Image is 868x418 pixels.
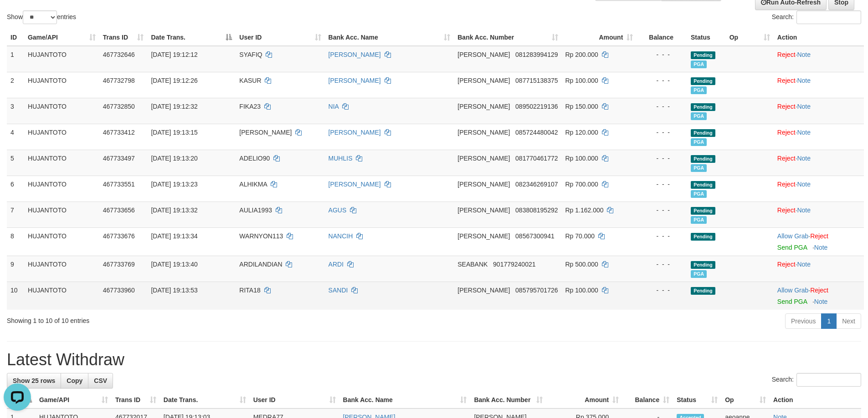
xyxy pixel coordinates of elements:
[774,176,864,201] td: ·
[239,181,267,188] span: ALHIKMA
[774,72,864,98] td: ·
[774,98,864,124] td: ·
[470,392,546,408] th: Bank Acc. Number: activate to sort column ascending
[151,261,197,268] span: [DATE] 19:13:40
[515,51,558,58] span: Copy 081283994129 to clipboard
[515,103,558,110] span: Copy 089502219136 to clipboard
[151,287,197,294] span: [DATE] 19:13:53
[797,77,811,84] a: Note
[691,138,707,146] span: Marked by aeoanne
[640,180,683,189] div: - - -
[239,155,270,162] span: ADELIO90
[239,51,262,58] span: SYAFIQ
[691,103,715,111] span: Pending
[640,102,683,111] div: - - -
[565,129,598,136] span: Rp 120.000
[7,29,24,46] th: ID
[329,155,353,162] a: MUHLIS
[329,287,348,294] a: SANDI
[691,190,707,198] span: Marked by aeoanne
[88,373,113,388] a: CSV
[103,232,135,240] span: 467733676
[24,282,99,310] td: HUJANTOTO
[797,51,811,58] a: Note
[7,124,24,150] td: 4
[7,282,24,310] td: 10
[457,77,510,84] span: [PERSON_NAME]
[691,181,715,189] span: Pending
[24,124,99,150] td: HUJANTOTO
[151,103,197,110] span: [DATE] 19:12:32
[796,10,861,24] input: Search:
[239,129,292,136] span: [PERSON_NAME]
[691,270,707,278] span: Marked by aeoanne
[151,181,197,188] span: [DATE] 19:13:23
[99,29,148,46] th: Trans ID: activate to sort column ascending
[329,51,381,58] a: [PERSON_NAME]
[691,51,715,59] span: Pending
[67,377,82,384] span: Copy
[457,103,510,110] span: [PERSON_NAME]
[691,155,715,163] span: Pending
[339,392,471,408] th: Bank Acc. Name: activate to sort column ascending
[151,232,197,240] span: [DATE] 19:13:34
[810,287,828,294] a: Reject
[640,128,683,137] div: - - -
[691,86,707,94] span: Marked by aeoanne
[515,232,555,240] span: Copy 08567300941 to clipboard
[7,10,76,24] label: Show entries
[640,232,683,241] div: - - -
[329,181,381,188] a: [PERSON_NAME]
[7,46,24,72] td: 1
[810,232,828,240] a: Reject
[151,77,197,84] span: [DATE] 19:12:26
[774,201,864,227] td: ·
[777,232,808,240] a: Allow Grab
[515,155,558,162] span: Copy 081770461772 to clipboard
[691,77,715,85] span: Pending
[329,129,381,136] a: [PERSON_NAME]
[457,51,510,58] span: [PERSON_NAME]
[103,261,135,268] span: 467733769
[774,124,864,150] td: ·
[565,103,598,110] span: Rp 150.000
[329,206,347,214] a: AGUS
[777,51,796,58] a: Reject
[7,256,24,282] td: 9
[772,373,861,387] label: Search:
[565,287,598,294] span: Rp 100.000
[565,206,604,214] span: Rp 1.162.000
[640,286,683,295] div: - - -
[796,373,861,387] input: Search:
[777,181,796,188] a: Reject
[24,256,99,282] td: HUJANTOTO
[329,103,339,110] a: NIA
[457,206,510,214] span: [PERSON_NAME]
[515,129,558,136] span: Copy 085724480042 to clipboard
[565,181,598,188] span: Rp 700.000
[814,244,828,251] a: Note
[239,261,282,268] span: ARDILANDIAN
[691,216,707,224] span: Marked by aeosyak
[640,76,683,85] div: - - -
[691,207,715,215] span: Pending
[565,261,598,268] span: Rp 500.000
[457,287,510,294] span: [PERSON_NAME]
[691,129,715,137] span: Pending
[457,261,488,268] span: SEABANK
[797,155,811,162] a: Note
[772,10,861,24] label: Search:
[239,287,260,294] span: RITA18
[797,206,811,214] a: Note
[777,129,796,136] a: Reject
[777,206,796,214] a: Reject
[24,176,99,201] td: HUJANTOTO
[777,103,796,110] a: Reject
[640,260,683,269] div: - - -
[687,29,726,46] th: Status
[515,206,558,214] span: Copy 083808195292 to clipboard
[622,392,673,408] th: Balance: activate to sort column ascending
[457,232,510,240] span: [PERSON_NAME]
[777,232,810,240] span: ·
[774,46,864,72] td: ·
